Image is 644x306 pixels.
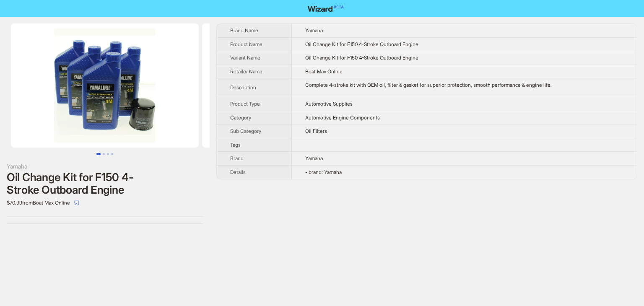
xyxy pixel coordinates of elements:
span: Details [230,169,246,175]
span: - brand: Yamaha [305,169,342,175]
span: Oil Filters [305,128,327,134]
div: Complete 4-stroke kit with OEM oil, filter & gasket for superior protection, smooth performance &... [305,82,623,88]
button: Go to slide 1 [96,153,101,155]
div: Oil Change Kit for F150 4-Stroke Outboard Engine [7,171,203,196]
span: Yamaha [305,27,323,34]
span: Product Name [230,41,262,47]
span: Oil Change Kit for F150 4-Stroke Outboard Engine [305,41,418,47]
span: Product Type [230,101,260,107]
div: Yamaha [7,162,203,171]
div: $70.99 from Boat Max Online [7,196,203,210]
span: Brand Name [230,27,258,34]
span: Retailer Name [230,68,262,75]
img: Oil Change Kit for F150 4-Stroke Outboard Engine Oil Change Kit for F150 4-Stroke Outboard Engine... [202,23,390,148]
span: select [74,200,79,205]
span: Category [230,114,251,121]
span: Boat Max Online [305,68,343,75]
span: Tags [230,142,241,148]
span: Sub Category [230,128,261,134]
span: Automotive Engine Components [305,114,380,121]
span: Brand [230,155,244,161]
img: Oil Change Kit for F150 4-Stroke Outboard Engine Oil Change Kit for F150 4-Stroke Outboard Engine... [11,23,199,148]
button: Go to slide 4 [111,153,113,155]
span: Automotive Supplies [305,101,353,107]
button: Go to slide 3 [107,153,109,155]
span: Oil Change Kit for F150 4-Stroke Outboard Engine [305,54,418,61]
span: Yamaha [305,155,323,161]
span: Description [230,84,256,91]
button: Go to slide 2 [103,153,105,155]
span: Variant Name [230,54,260,61]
